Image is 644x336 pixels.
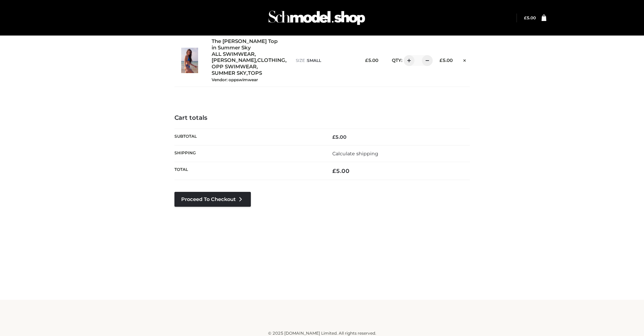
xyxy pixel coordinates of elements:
a: [PERSON_NAME] [212,57,256,64]
span: £ [332,167,336,174]
div: QTY: [385,55,428,66]
a: Proceed to Checkout [174,192,251,207]
p: size : [296,58,354,64]
th: Subtotal [174,129,322,145]
h4: Cart totals [174,114,470,122]
a: £5.00 [524,15,536,20]
th: Total [174,162,322,180]
bdi: 5.00 [524,15,536,20]
a: The [PERSON_NAME] Top in Summer Sky [212,38,281,51]
bdi: 5.00 [439,58,453,63]
a: SUMMER SKY [212,70,246,76]
a: TOPS [248,70,262,76]
span: £ [524,15,527,20]
a: Calculate shipping [332,151,378,157]
span: £ [332,134,335,140]
a: OPP SWIMWEAR [212,64,257,70]
bdi: 5.00 [332,134,347,140]
bdi: 5.00 [332,167,350,174]
small: Vendor: oppswimwear [212,77,258,82]
span: £ [365,58,368,63]
th: Shipping [174,145,322,162]
span: SMALL [307,58,321,63]
bdi: 5.00 [365,58,378,63]
img: Schmodel Admin 964 [266,4,367,31]
a: ALL SWIMWEAR [212,51,255,58]
span: £ [439,58,443,63]
a: Remove this item [459,55,470,64]
a: CLOTHING [257,57,285,64]
div: , , , , , [212,38,289,83]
